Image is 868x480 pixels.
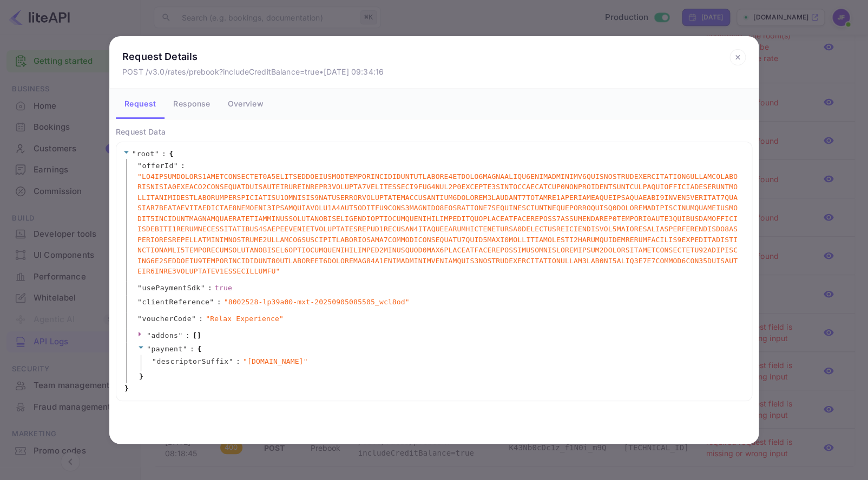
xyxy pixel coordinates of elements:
[137,284,142,292] span: "
[132,150,136,158] span: "
[174,162,178,170] span: "
[162,149,166,159] span: :
[201,284,205,292] span: "
[197,330,201,341] span: ]
[208,283,212,294] span: :
[219,89,272,119] button: Overview
[142,283,200,294] span: usePaymentSdk
[116,89,165,119] button: Request
[190,344,194,355] span: :
[199,314,203,324] span: :
[137,371,143,382] span: }
[193,330,197,341] span: [
[197,344,201,355] span: {
[243,356,308,367] span: " [DOMAIN_NAME] "
[142,161,173,171] span: offerId
[178,331,182,339] span: "
[192,315,196,323] span: "
[123,383,129,394] span: }
[155,150,159,158] span: "
[236,356,240,367] span: :
[142,314,192,324] span: voucherCode
[142,297,209,308] span: clientReference
[137,162,142,170] span: "
[151,331,178,339] span: addons
[151,345,182,353] span: payment
[215,283,232,294] div: true
[217,297,221,308] span: :
[147,331,151,339] span: "
[156,356,228,367] span: descriptorSuffix
[147,345,151,353] span: "
[137,171,739,277] span: " LO4IPSUMDOLORS1AMETCONSECTET0A5ELITSEDDOEIUSMODTEMPORINCIDIDUNTUTLABORE4ETDOLO6MAGNAALIQU6ENIMA...
[206,314,284,324] span: " Relax Experience "
[152,357,156,365] span: "
[116,126,752,137] p: Request Data
[137,315,142,323] span: "
[122,66,384,77] p: POST /v3.0/rates/prebook?includeCreditBalance=true • [DATE] 09:34:16
[186,330,190,341] span: :
[209,298,214,306] span: "
[122,49,384,64] p: Request Details
[169,149,173,159] span: {
[136,150,154,158] span: root
[137,298,142,306] span: "
[165,89,219,119] button: Response
[224,297,410,308] span: " 8002528-lp39a00-mxt-20250905085505_wcl8od "
[181,161,185,171] span: :
[183,345,187,353] span: "
[229,357,233,365] span: "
